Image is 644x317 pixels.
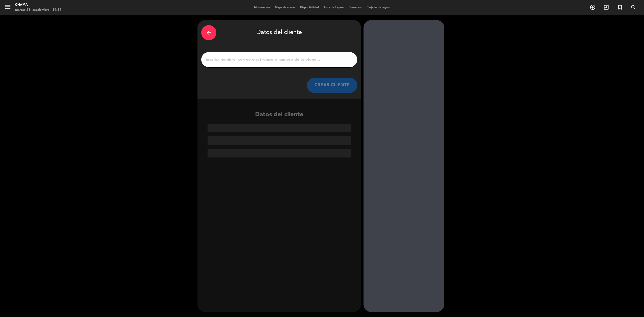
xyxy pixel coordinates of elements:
[307,78,357,93] button: CREAR CLIENTE
[15,3,61,8] div: CHAMA
[321,6,346,9] span: Lista de Espera
[630,4,636,10] i: search
[201,24,357,42] div: Datos del cliente
[4,3,11,12] button: menu
[197,110,361,157] div: Datos del cliente
[590,4,596,10] i: add_circle_outline
[252,6,272,9] span: Mis reservas
[298,6,321,9] span: Disponibilidad
[205,56,353,63] input: Escriba nombre, correo electrónico o número de teléfono...
[365,6,393,9] span: Tarjetas de regalo
[603,4,609,10] i: exit_to_app
[206,30,212,36] i: arrow_back
[15,8,61,13] div: martes 23. septiembre - 19:34
[346,6,365,9] span: Pre-acceso
[4,3,11,11] i: menu
[617,4,623,10] i: turned_in_not
[272,6,298,9] span: Mapa de mesas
